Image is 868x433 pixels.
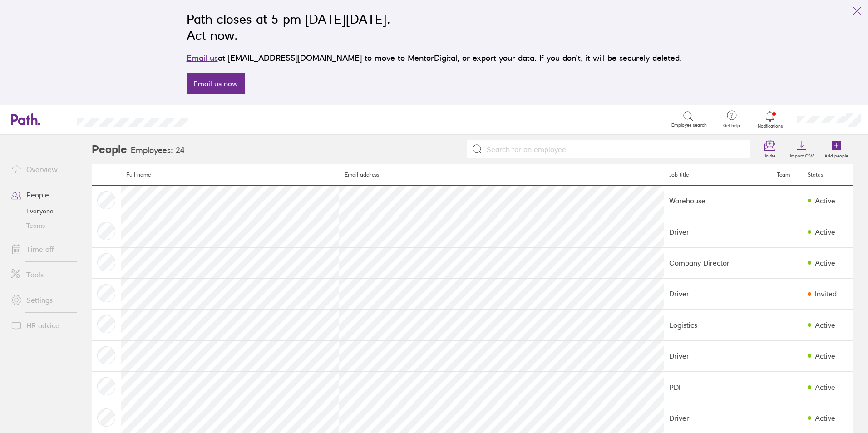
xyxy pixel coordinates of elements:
[815,414,835,422] div: Active
[815,383,835,391] div: Active
[784,135,819,164] a: Import CSV
[4,160,77,178] a: Overview
[815,197,835,205] div: Active
[815,259,835,267] div: Active
[664,278,771,309] td: Driver
[92,135,127,164] h2: People
[4,204,77,218] a: Everyone
[4,266,77,284] a: Tools
[815,228,835,236] div: Active
[664,310,771,340] td: Logistics
[664,372,771,403] td: PDI
[187,11,682,44] h2: Path closes at 5 pm [DATE][DATE]. Act now.
[187,53,218,63] a: Email us
[4,186,77,204] a: People
[819,135,853,164] a: Add people
[784,151,819,159] label: Import CSV
[212,115,236,123] div: Search
[759,151,781,159] label: Invite
[664,164,771,186] th: Job title
[4,316,77,335] a: HR advice
[131,146,185,155] h3: Employees: 24
[664,185,771,216] td: Warehouse
[187,52,682,64] p: at [EMAIL_ADDRESS][DOMAIN_NAME] to move to MentorDigital, or export your data. If you don’t, it w...
[187,73,245,94] a: Email us now
[664,247,771,278] td: Company Director
[664,216,771,247] td: Driver
[4,218,77,233] a: Teams
[802,164,853,186] th: Status
[664,340,771,371] td: Driver
[755,110,785,129] a: Notifications
[339,164,664,186] th: Email address
[815,321,835,329] div: Active
[671,123,707,128] span: Employee search
[815,290,837,298] div: Invited
[121,164,339,186] th: Full name
[4,240,77,258] a: Time off
[819,151,853,159] label: Add people
[4,291,77,309] a: Settings
[815,352,835,360] div: Active
[755,135,784,164] a: Invite
[483,141,745,158] input: Search for an employee
[717,123,746,128] span: Get help
[755,123,785,129] span: Notifications
[771,164,802,186] th: Team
